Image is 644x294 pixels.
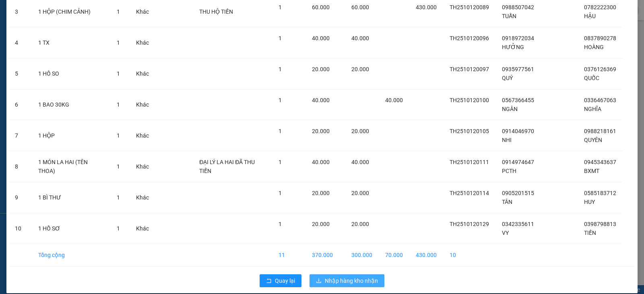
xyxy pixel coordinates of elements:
span: 40.000 [351,35,369,41]
span: 0914974647 [502,159,534,165]
span: 20.000 [312,221,330,227]
span: QUYÊN [584,137,602,143]
td: 1 BÌ THƯ [32,182,110,213]
span: 1 [279,66,282,72]
span: HOÀNG [584,44,604,50]
td: 1 MÓN LA HAI (TÊN THOA) [32,151,110,182]
span: 1 [279,97,282,103]
td: 70.000 [379,244,409,266]
span: 1 [117,70,120,77]
span: 40.000 [312,97,330,103]
span: 1 [117,132,120,139]
span: 40.000 [385,97,403,103]
td: 4 [8,27,32,58]
span: Nhập hàng kho nhận [325,276,378,285]
span: 0782222300 [584,4,616,10]
span: TH2510120100 [450,97,489,103]
span: 20.000 [312,190,330,196]
span: BXMT [584,168,599,174]
span: 60.000 [351,4,369,10]
td: 7 [8,120,32,151]
td: Khác [130,213,155,244]
span: HẬU [584,13,596,19]
span: 1 [279,4,282,10]
span: 0988218161 [584,128,616,134]
span: 0585183712 [584,190,616,196]
span: TH2510120089 [450,4,489,10]
td: Tổng cộng [32,244,110,266]
span: Quay lại [275,276,295,285]
td: 430.000 [409,244,443,266]
span: TÂN [502,199,512,205]
span: NGÂN [502,106,518,112]
span: 40.000 [351,159,369,165]
td: 300.000 [345,244,379,266]
button: downloadNhập hàng kho nhận [310,274,384,287]
span: QUỐC [584,75,599,81]
span: 1 [279,159,282,165]
span: TH2510120111 [450,159,489,165]
span: 20.000 [312,66,330,72]
td: 11 [272,244,305,266]
td: Khác [130,120,155,151]
span: 60.000 [312,4,330,10]
td: 8 [8,151,32,182]
span: 1 [117,163,120,170]
td: Khác [130,182,155,213]
span: 1 [117,8,120,15]
span: 1 [117,39,120,46]
span: 0945343637 [584,159,616,165]
span: 1 [279,221,282,227]
span: 20.000 [351,221,369,227]
td: 10 [8,213,32,244]
td: Khác [130,89,155,120]
button: rollbackQuay lại [260,274,301,287]
td: Khác [130,27,155,58]
span: 1 [279,190,282,196]
span: VY [502,230,509,236]
span: 1 [117,225,120,232]
span: rollback [266,278,272,284]
td: 9 [8,182,32,213]
span: download [316,278,322,284]
span: 0336467063 [584,97,616,103]
span: 1 [117,194,120,201]
span: 0342335611 [502,221,534,227]
span: PCTH [502,168,516,174]
span: NGHĨA [584,106,601,112]
td: 1 HỘP [32,120,110,151]
span: TH2510120105 [450,128,489,134]
td: 5 [8,58,32,89]
span: 0398798813 [584,221,616,227]
td: 370.000 [305,244,345,266]
span: 40.000 [312,159,330,165]
span: TH2510120114 [450,190,489,196]
td: 1 HỒ SO [32,58,110,89]
span: QUÝ [502,75,513,81]
td: Khác [130,58,155,89]
span: HƯỞNG [502,44,524,50]
span: 1 [279,128,282,134]
td: Khác [130,151,155,182]
span: NHI [502,137,512,143]
td: 1 HỒ SƠ [32,213,110,244]
span: 20.000 [351,66,369,72]
span: HUY [584,199,595,205]
span: 0935977561 [502,66,534,72]
span: 0905201515 [502,190,534,196]
td: 6 [8,89,32,120]
span: 20.000 [351,128,369,134]
span: 0837890278 [584,35,616,41]
span: 1 [279,35,282,41]
span: 20.000 [312,128,330,134]
span: 430.000 [416,4,437,10]
span: TIỀN [584,230,596,236]
span: 0567366455 [502,97,534,103]
span: 0376126369 [584,66,616,72]
span: THU HỘ TIỀN [199,8,233,15]
td: 1 TX [32,27,110,58]
span: 0918972034 [502,35,534,41]
span: TUẤN [502,13,516,19]
span: TH2510120096 [450,35,489,41]
span: 0914046970 [502,128,534,134]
